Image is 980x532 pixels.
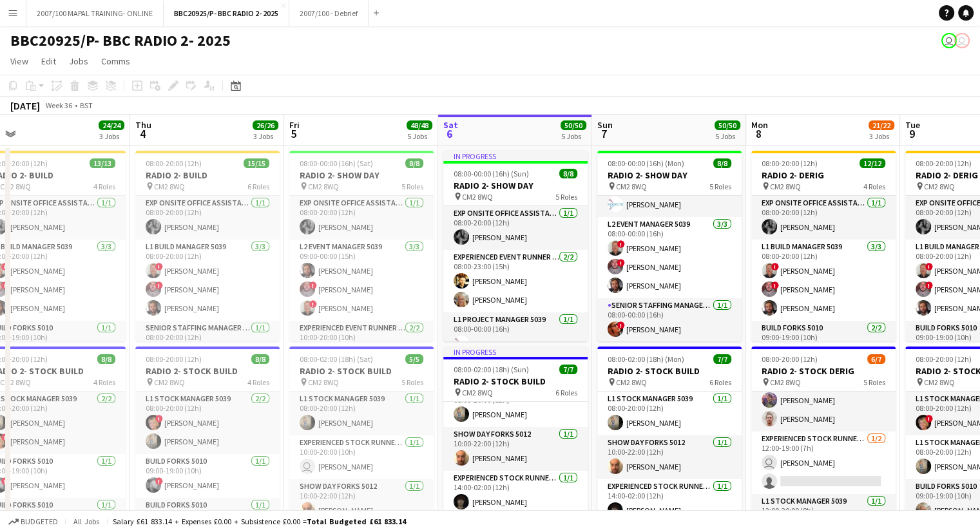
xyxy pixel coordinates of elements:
[941,33,957,48] app-user-avatar: Grace Shorten
[713,354,731,364] span: 7/7
[559,365,577,374] span: 7/7
[925,415,933,423] span: !
[135,454,280,498] app-card-role: Build Forks 50101/109:00-19:00 (10h)![PERSON_NAME]
[762,158,818,168] span: 08:00-20:00 (12h)
[300,354,373,364] span: 08:00-02:00 (18h) (Sat)
[443,383,588,427] app-card-role: L1 Stock Manager 50391/108:00-20:00 (12h)[PERSON_NAME]
[924,377,955,387] span: CM2 8WQ
[1,263,9,271] span: !
[751,119,768,131] span: Mon
[90,158,115,168] span: 13/13
[289,1,369,26] button: 2007/100 - Debrief
[597,151,742,341] app-job-card: 08:00-00:00 (16h) (Mon)8/8RADIO 2- SHOW DAY CM2 8WQ5 Roles[PERSON_NAME]L1 Project Manager 50391/1...
[10,31,231,50] h1: BBC20925/P- BBC RADIO 2- 2025
[454,365,529,374] span: 08:00-02:00 (18h) (Sun)
[617,321,625,329] span: !
[608,354,684,364] span: 08:00-02:00 (18h) (Mon)
[135,365,280,377] h3: RADIO 2- STOCK BUILD
[43,100,75,110] span: Week 36
[401,182,423,191] span: 5 Roles
[751,321,896,383] app-card-role: Build Forks 50102/209:00-19:00 (10h)
[771,263,779,271] span: !
[863,377,885,387] span: 5 Roles
[135,151,280,341] app-job-card: 08:00-20:00 (12h)15/15RADIO 2- BUILD CM2 8WQ6 RolesExp Onsite Office Assistant 50121/108:00-20:00...
[770,377,801,387] span: CM2 8WQ
[751,432,896,494] app-card-role: Experienced Stock Runner 50121/212:00-19:00 (7h) [PERSON_NAME]
[289,435,434,479] app-card-role: Experienced Stock Runner 50121/110:00-20:00 (10h) [PERSON_NAME]
[1,433,9,441] span: !
[253,120,278,130] span: 26/26
[869,131,894,141] div: 3 Jobs
[925,281,933,289] span: !
[253,131,278,141] div: 3 Jobs
[462,388,493,397] span: CM2 8WQ
[443,471,588,515] app-card-role: Experienced Stock Runner 50121/114:00-02:00 (12h)[PERSON_NAME]
[21,517,58,526] span: Budgeted
[916,158,972,168] span: 08:00-20:00 (12h)
[597,298,742,342] app-card-role: Senior Staffing Manager 50391/108:00-00:00 (16h)![PERSON_NAME]
[762,354,818,364] span: 08:00-20:00 (12h)
[462,192,493,202] span: CM2 8WQ
[443,250,588,312] app-card-role: Experienced Event Runner 50122/208:00-23:00 (15h)[PERSON_NAME][PERSON_NAME]
[608,158,684,168] span: 08:00-00:00 (16h) (Mon)
[443,119,458,131] span: Sat
[715,120,740,130] span: 50/50
[309,281,317,289] span: !
[155,415,163,423] span: !
[555,388,577,397] span: 6 Roles
[905,119,920,131] span: Tue
[251,354,269,364] span: 8/8
[597,365,742,377] h3: RADIO 2- STOCK BUILD
[101,55,130,67] span: Comms
[597,173,742,217] app-card-role: L1 Project Manager 50391/108:00-00:00 (16h)[PERSON_NAME]
[595,126,613,141] span: 7
[135,119,151,131] span: Thu
[454,169,529,178] span: 08:00-00:00 (16h) (Sun)
[289,169,434,181] h3: RADIO 2- SHOW DAY
[401,377,423,387] span: 5 Roles
[96,53,135,70] a: Comms
[289,196,434,240] app-card-role: Exp Onsite Office Assistant 50121/108:00-20:00 (12h)[PERSON_NAME]
[925,263,933,271] span: !
[309,300,317,308] span: !
[41,55,56,67] span: Edit
[407,120,432,130] span: 48/48
[93,377,115,387] span: 4 Roles
[71,517,102,526] span: All jobs
[597,169,742,181] h3: RADIO 2- SHOW DAY
[1,477,9,485] span: !
[289,151,434,341] div: 08:00-00:00 (16h) (Sat)8/8RADIO 2- SHOW DAY CM2 8WQ5 RolesExp Onsite Office Assistant 50121/108:0...
[709,377,731,387] span: 6 Roles
[751,240,896,321] app-card-role: L1 Build Manager 50393/308:00-20:00 (12h)![PERSON_NAME]![PERSON_NAME][PERSON_NAME]
[443,375,588,387] h3: RADIO 2- STOCK BUILD
[617,259,625,267] span: !
[10,99,40,112] div: [DATE]
[154,182,185,191] span: CM2 8WQ
[771,281,779,289] span: !
[709,182,731,191] span: 5 Roles
[244,158,269,168] span: 15/15
[146,354,202,364] span: 08:00-20:00 (12h)
[93,182,115,191] span: 4 Roles
[405,158,423,168] span: 8/8
[869,120,894,130] span: 21/22
[26,1,164,26] button: 2007/100 MAPAL TRAINING- ONLINE
[247,377,269,387] span: 4 Roles
[597,479,742,523] app-card-role: Experienced Stock Runner 50121/114:00-02:00 (12h)[PERSON_NAME]
[867,354,885,364] span: 6/7
[97,354,115,364] span: 8/8
[308,377,339,387] span: CM2 8WQ
[69,55,88,67] span: Jobs
[954,33,970,48] app-user-avatar: Grace Shorten
[441,126,458,141] span: 6
[749,126,768,141] span: 8
[443,151,588,161] div: In progress
[443,347,588,357] div: In progress
[559,169,577,178] span: 8/8
[1,281,9,289] span: !
[155,281,163,289] span: !
[154,377,185,387] span: CM2 8WQ
[10,55,28,67] span: View
[617,240,625,248] span: !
